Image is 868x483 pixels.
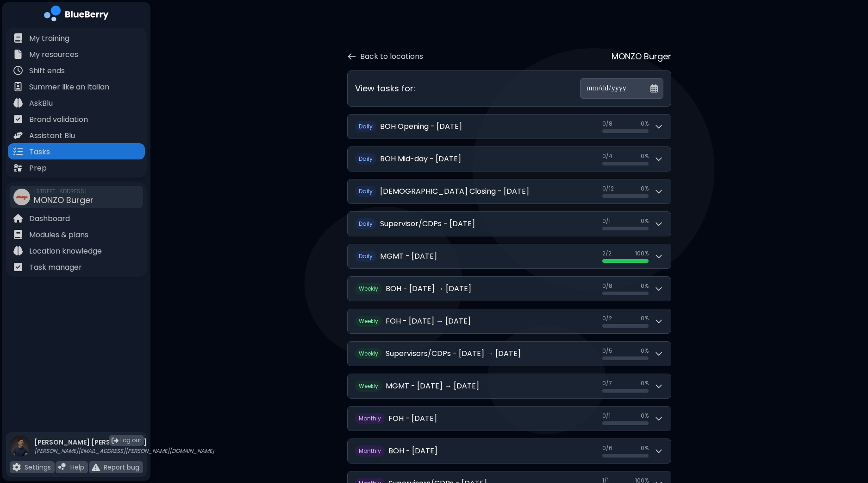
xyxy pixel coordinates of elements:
span: 0 / 5 [602,347,612,355]
span: W [355,283,382,294]
button: MonthlyFOH - [DATE]0/10% [348,407,671,431]
p: My training [29,33,69,44]
p: Settings [25,463,51,471]
span: eekly [364,382,378,390]
p: Task manager [29,262,82,273]
h2: BOH - [DATE] → [DATE] [386,283,471,294]
img: file icon [13,163,23,172]
img: file icon [13,33,23,43]
p: Shift ends [29,65,65,76]
span: D [355,186,376,197]
span: D [355,251,376,262]
img: company thumbnail [13,189,30,205]
span: onthly [363,447,381,455]
button: Back to locations [347,51,423,62]
p: Assistant Blu [29,130,75,141]
span: eekly [364,350,378,357]
p: My resources [29,49,78,60]
button: MonthlyBOH - [DATE]0/60% [348,439,671,463]
span: D [355,218,376,229]
span: onthly [363,414,381,422]
span: 0 % [641,120,649,127]
h2: FOH - [DATE] → [DATE] [386,316,471,327]
p: MONZO Burger [612,50,671,63]
img: logout [112,437,119,444]
img: file icon [13,147,23,156]
img: file icon [13,114,23,124]
p: Brand validation [29,114,88,125]
span: 0 / 2 [602,315,612,322]
span: aily [362,252,373,260]
span: aily [362,187,373,195]
p: Tasks [29,146,50,158]
img: company logo [44,6,109,25]
p: Prep [29,163,47,174]
span: 0 / 6 [602,445,612,452]
span: 0 % [641,153,649,160]
span: aily [362,220,373,228]
span: 0 / 1 [602,412,611,419]
span: W [355,348,382,359]
span: 0 / 1 [602,217,611,225]
span: eekly [364,285,378,292]
img: file icon [13,66,23,75]
p: Summer like an Italian [29,82,109,93]
img: file icon [58,463,67,471]
span: 0 % [641,347,649,355]
img: file icon [13,262,23,272]
button: DailyMGMT - [DATE]2/2100% [348,244,671,268]
span: [STREET_ADDRESS] [34,188,94,195]
span: 0 % [641,380,649,387]
span: 0 % [641,185,649,192]
h3: View tasks for: [355,82,415,95]
p: Location knowledge [29,246,102,257]
span: 100 % [635,250,649,257]
span: aily [362,155,373,163]
p: Help [70,463,84,471]
span: 0 % [641,412,649,419]
button: WeeklyFOH - [DATE] → [DATE]0/20% [348,309,671,333]
span: 0 / 8 [602,120,612,127]
img: file icon [13,131,23,140]
h2: BOH - [DATE] [388,445,437,457]
span: eekly [364,317,378,325]
h2: Supervisor/CDPs - [DATE] [380,218,475,229]
button: WeeklySupervisors/CDPs - [DATE] → [DATE]0/50% [348,342,671,366]
img: file icon [92,463,100,471]
span: 0 % [641,445,649,452]
img: file icon [13,50,23,59]
span: 0 / 4 [602,153,612,160]
button: DailyBOH Opening - [DATE]0/80% [348,114,671,139]
img: file icon [13,246,23,255]
span: 0 % [641,217,649,225]
span: Log out [120,437,141,444]
span: M [355,445,385,457]
span: W [355,381,382,392]
p: AskBlu [29,98,53,109]
span: D [355,121,376,132]
img: file icon [12,463,21,471]
button: DailyBOH Mid-day - [DATE]0/40% [348,147,671,171]
img: profile photo [10,436,31,466]
h2: BOH Mid-day - [DATE] [380,153,461,165]
p: Report bug [104,463,139,471]
button: DailySupervisor/CDPs - [DATE]0/10% [348,212,671,236]
img: file icon [13,98,23,108]
img: file icon [13,230,23,239]
h2: BOH Opening - [DATE] [380,121,462,132]
button: WeeklyMGMT - [DATE] → [DATE]0/70% [348,374,671,398]
img: file icon [13,82,23,91]
p: Modules & plans [29,229,88,241]
span: W [355,316,382,327]
h2: Supervisors/CDPs - [DATE] → [DATE] [386,348,521,359]
p: Dashboard [29,213,70,224]
h2: FOH - [DATE] [388,413,437,424]
span: 2 / 2 [602,250,612,257]
h2: MGMT - [DATE] → [DATE] [386,381,479,392]
h2: MGMT - [DATE] [380,251,437,262]
p: [PERSON_NAME] [PERSON_NAME] [34,438,214,446]
span: D [355,153,376,165]
span: 0 / 8 [602,282,612,290]
span: 0 / 7 [602,380,612,387]
p: [PERSON_NAME][EMAIL_ADDRESS][PERSON_NAME][DOMAIN_NAME] [34,447,214,455]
